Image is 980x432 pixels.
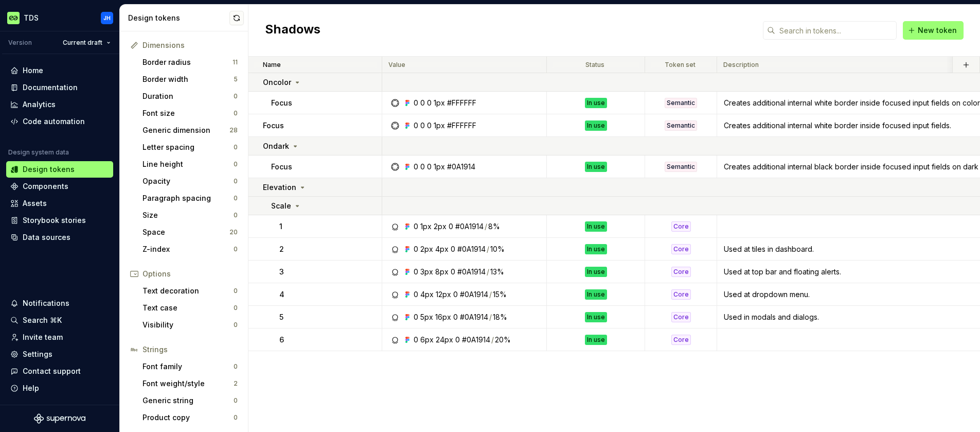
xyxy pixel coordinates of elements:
p: Status [585,61,604,69]
div: Font size [142,108,234,118]
div: Semantic [665,120,697,131]
div: 0 [427,98,432,108]
div: 12px [436,289,451,300]
div: 0 [414,162,418,172]
div: 18% [493,312,507,322]
a: Product copy0 [138,409,242,426]
div: 2px [434,221,447,232]
div: #0A1914 [462,335,490,345]
div: 0 [234,109,238,117]
div: 0 [414,120,418,131]
div: Core [671,335,691,345]
div: 0 [234,321,238,329]
div: #0A1914 [455,221,484,232]
div: Code automation [23,116,85,127]
div: / [485,221,487,232]
div: Text decoration [142,286,234,296]
div: 20 [229,228,238,236]
div: In use [585,312,607,322]
div: Visibility [142,320,234,330]
div: Duration [142,91,234,101]
a: Code automation [6,113,113,130]
div: Dimensions [142,40,238,50]
div: / [489,312,492,322]
div: Design system data [8,148,69,157]
a: Invite team [6,329,113,345]
div: 0 [234,396,238,405]
div: Design tokens [23,164,75,175]
span: New token [918,25,957,36]
div: Font weight/style [142,378,234,389]
div: Data sources [23,232,70,243]
a: Home [6,62,113,79]
div: Invite team [23,332,63,342]
div: 0 [451,244,455,254]
a: Space20 [138,224,242,240]
div: Z-index [142,244,234,254]
input: Search in tokens... [775,21,897,40]
div: 1px [434,162,445,172]
div: #FFFFFF [447,120,476,131]
div: 5 [234,75,238,83]
div: 0 [427,120,432,131]
div: / [489,289,492,300]
a: Z-index0 [138,241,242,257]
button: Search ⌘K [6,312,113,329]
a: Text case0 [138,300,242,316]
div: In use [585,267,607,277]
div: Paragraph spacing [142,193,234,203]
div: 0 [414,267,418,277]
p: 6 [279,335,284,345]
div: / [487,244,489,254]
div: 0 [451,267,455,277]
svg: Supernova Logo [34,413,85,424]
div: #0A1914 [447,162,475,172]
div: #0A1914 [457,267,486,277]
div: #0A1914 [460,312,488,322]
div: 20% [495,335,511,345]
div: 10% [490,244,505,254]
a: Design tokens [6,161,113,178]
div: 0 [449,221,453,232]
div: 6px [420,335,434,345]
div: In use [585,335,607,345]
a: Assets [6,195,113,212]
div: 0 [427,162,432,172]
div: 15% [493,289,507,300]
div: / [491,335,494,345]
a: Paragraph spacing0 [138,190,242,206]
a: Font size0 [138,105,242,122]
div: #0A1914 [457,244,486,254]
a: Data sources [6,229,113,246]
div: Semantic [665,98,697,108]
div: TDS [24,13,39,23]
div: 4px [435,244,449,254]
div: 1px [420,221,432,232]
div: 1px [434,98,445,108]
p: Focus [271,162,292,172]
div: 4px [420,289,434,300]
button: TDSJH [2,7,117,29]
div: 0 [420,98,425,108]
div: 0 [234,413,238,422]
div: 0 [234,194,238,202]
a: Duration0 [138,88,242,105]
h2: Shadows [265,21,320,40]
div: 0 [414,244,418,254]
div: Opacity [142,176,234,186]
a: Opacity0 [138,173,242,189]
a: Font weight/style2 [138,375,242,392]
div: 0 [234,287,238,295]
div: In use [585,162,607,172]
div: In use [585,244,607,254]
p: Elevation [263,182,296,193]
div: Documentation [23,82,78,93]
div: 16px [435,312,451,322]
div: Core [671,312,691,322]
div: JH [103,14,111,22]
div: 5px [420,312,433,322]
div: Space [142,227,229,237]
p: 3 [279,267,284,277]
a: Documentation [6,79,113,96]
